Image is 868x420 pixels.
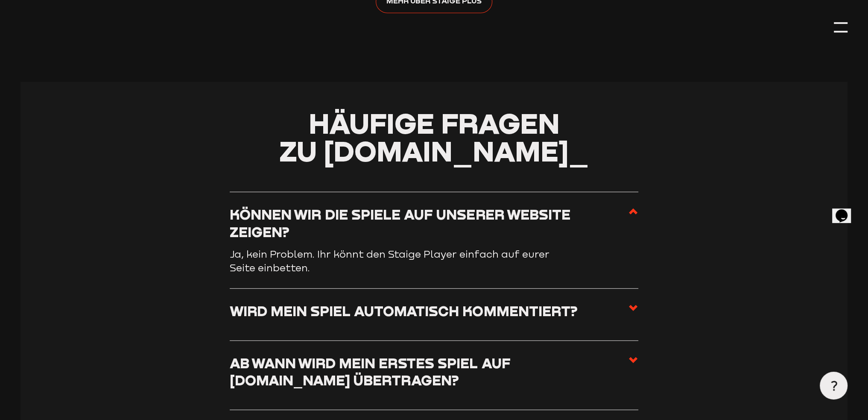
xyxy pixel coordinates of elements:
h3: Ab wann wird mein erstes Spiel auf [DOMAIN_NAME] übertragen? [230,355,628,389]
span: zu [DOMAIN_NAME]_ [279,134,589,168]
iframe: chat widget [832,197,859,223]
h3: Wird mein Spiel automatisch kommentiert? [230,303,577,320]
p: Ja, kein Problem. Ihr könnt den Staige Player einfach auf eurer Seite einbetten. [230,247,571,275]
span: Häufige Fragen [308,106,559,140]
h3: Können wir die Spiele auf unserer Website zeigen? [230,206,628,240]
